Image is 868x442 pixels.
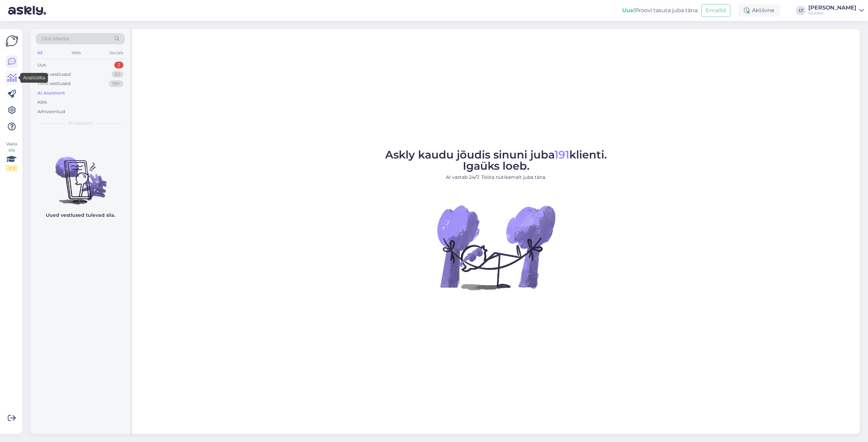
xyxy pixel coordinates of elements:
[808,5,864,16] a: [PERSON_NAME]Mobifer
[796,6,806,15] div: LT
[36,48,44,57] div: All
[385,174,607,181] p: AI vastab 24/7. Tööta nutikamalt juba täna.
[622,6,698,15] div: Proovi tasuta juba täna:
[70,48,82,57] div: Web
[31,145,130,206] img: No chats
[622,7,635,14] b: Uus!
[808,10,856,16] div: Mobifer
[37,108,65,115] div: Arhiveeritud
[738,4,780,17] div: Aktiivne
[37,71,71,78] div: Minu vestlused
[701,4,730,17] button: Emailid
[5,141,18,171] div: Vaata siia
[37,99,47,106] div: Kõik
[46,212,115,219] p: Uued vestlused tulevad siia.
[114,62,123,68] div: 2
[20,73,48,83] div: Analüütika
[554,148,569,161] span: 191
[37,62,46,68] div: Uus
[109,80,123,87] div: 99+
[68,120,93,126] span: AI Assistent
[5,35,18,47] img: Askly Logo
[808,5,856,10] div: [PERSON_NAME]
[37,80,71,87] div: Tiimi vestlused
[37,90,65,97] div: AI Assistent
[112,71,123,78] div: 63
[42,35,69,42] span: Otsi kliente
[108,48,125,57] div: Socials
[5,165,18,171] div: 2 / 3
[435,186,557,308] img: No Chat active
[385,148,607,172] span: Askly kaudu jõudis sinuni juba klienti. Igaüks loeb.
